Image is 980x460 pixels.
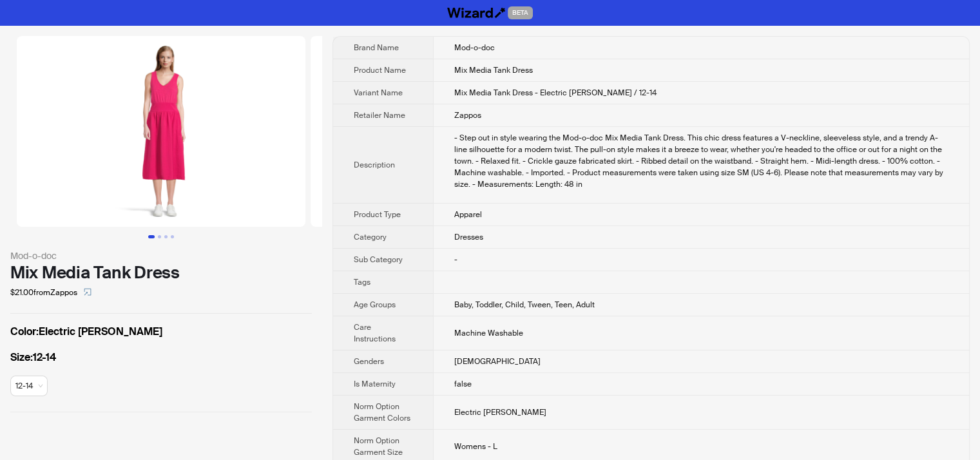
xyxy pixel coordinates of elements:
span: Variant Name [354,88,403,98]
span: Color : [10,325,39,338]
img: Mix Media Tank Dress Mix Media Tank Dress - Electric Berry / 12-14 image 1 [17,36,305,227]
span: Tags [354,277,370,287]
span: Age Groups [354,300,396,310]
span: Womens - L [454,441,497,452]
span: Dresses [454,232,483,242]
span: Sub Category [354,254,403,265]
button: Go to slide 1 [148,235,155,238]
span: false [454,379,472,389]
label: 12-14 [10,350,312,365]
div: Mod-o-doc [10,249,312,263]
label: Electric [PERSON_NAME] [10,324,312,340]
span: Care Instructions [354,322,396,344]
div: - Step out in style wearing the Mod-o-doc Mix Media Tank Dress. This chic dress features a V-neck... [454,132,948,190]
span: Mix Media Tank Dress - Electric [PERSON_NAME] / 12-14 [454,88,657,98]
span: - [454,254,457,265]
span: Description [354,160,395,170]
span: BETA [508,6,533,19]
span: select [84,288,91,296]
img: Mix Media Tank Dress Mix Media Tank Dress - Electric Berry / 12-14 image 2 [311,36,599,227]
span: Size : [10,350,33,364]
button: Go to slide 3 [164,235,168,238]
span: Norm Option Garment Size [354,436,403,457]
div: $21.00 from Zappos [10,282,312,303]
span: Mix Media Tank Dress [454,65,533,75]
button: Go to slide 2 [158,235,161,238]
span: Retailer Name [354,110,405,120]
span: Apparel [454,209,482,220]
span: Machine Washable [454,328,523,338]
button: Go to slide 4 [171,235,174,238]
span: Genders [354,356,384,367]
span: available [15,376,43,396]
span: Product Type [354,209,401,220]
span: Electric [PERSON_NAME] [454,407,546,417]
div: Mix Media Tank Dress [10,263,312,282]
span: Zappos [454,110,481,120]
span: Mod-o-doc [454,43,495,53]
span: Product Name [354,65,406,75]
span: Category [354,232,387,242]
span: Norm Option Garment Colors [354,401,410,423]
span: Is Maternity [354,379,396,389]
span: [DEMOGRAPHIC_DATA] [454,356,541,367]
span: Brand Name [354,43,399,53]
span: Baby, Toddler, Child, Tween, Teen, Adult [454,300,595,310]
